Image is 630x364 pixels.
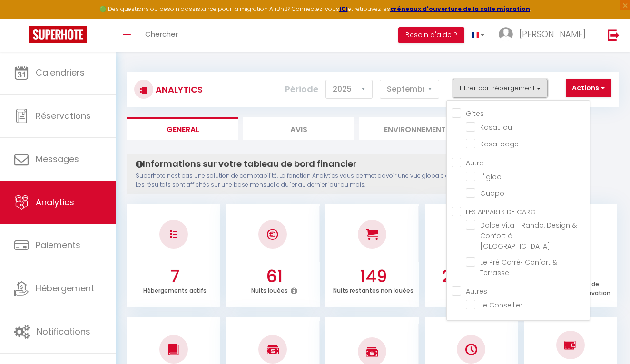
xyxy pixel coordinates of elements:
p: Nuits louées [251,285,288,295]
a: ICI [339,5,348,13]
p: Superhote n'est pas une solution de comptabilité. La fonction Analytics vous permet d'avoir une v... [136,172,580,190]
span: Guapo [480,189,504,198]
span: Dolce Vita - Rando, Design & Confort à [GEOGRAPHIC_DATA] [480,220,577,251]
p: Nuits restantes non louées [333,285,413,295]
button: Besoin d'aide ? [398,27,464,43]
li: Environnement [359,117,471,140]
span: Paiements [36,239,80,251]
h3: 61 [231,267,317,287]
span: Réservations [36,110,91,122]
a: créneaux d'ouverture de la salle migration [390,5,530,13]
a: ... [PERSON_NAME] [492,19,598,52]
label: Période [285,79,318,100]
h3: Analytics [153,79,203,100]
button: Ouvrir le widget de chat LiveChat [8,4,36,32]
button: Actions [566,79,611,98]
button: Filtrer par hébergement [453,79,548,98]
span: Calendriers [36,67,85,78]
img: NO IMAGE [465,344,477,355]
span: Le Pré Carré• Confort & Terrasse [480,258,557,278]
img: logout [608,29,620,41]
img: NO IMAGE [170,230,177,238]
h3: 29.05 % [429,267,515,287]
span: Hébergement [36,282,94,294]
a: Chercher [138,19,185,52]
h3: 149 [330,267,416,287]
li: Avis [243,117,354,140]
span: Messages [36,153,79,165]
p: Hébergements actifs [143,285,207,295]
h3: 7 [132,267,218,287]
span: Chercher [145,29,178,39]
img: Super Booking [29,26,87,43]
span: Notifications [37,326,90,337]
img: ... [499,27,513,41]
img: NO IMAGE [564,339,576,351]
p: Taux d'occupation [445,285,500,295]
span: Analytics [36,196,74,208]
h4: Informations sur votre tableau de bord financier [136,159,580,169]
span: [PERSON_NAME] [519,28,586,40]
span: L'Igloo [480,172,502,182]
li: General [127,117,238,140]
